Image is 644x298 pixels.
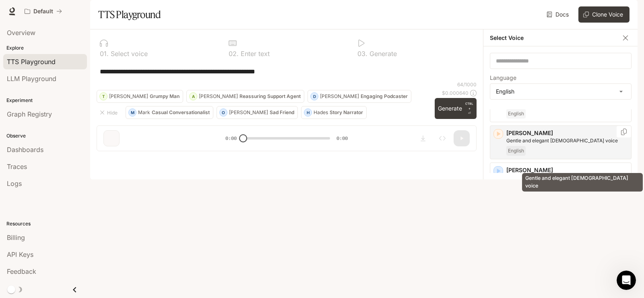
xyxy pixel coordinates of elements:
h1: TTS Playground [98,6,161,23]
button: MMarkCasual Conversationalist [126,106,213,119]
p: Story Narrator [330,110,363,115]
p: Engaging Podcaster [361,94,408,99]
p: Reassuring Support Agent [239,94,301,99]
p: Hades [314,110,328,115]
div: Gentle and elegant [DEMOGRAPHIC_DATA] voice [522,173,643,192]
p: [PERSON_NAME] [109,94,148,99]
a: Docs [545,6,572,23]
p: [PERSON_NAME] [320,94,359,99]
span: English [506,146,526,156]
p: $ 0.000640 [442,90,469,96]
button: HHadesStory Narrator [301,106,367,119]
p: [PERSON_NAME] [229,110,268,115]
p: [PERSON_NAME] [506,166,628,174]
button: T[PERSON_NAME]Grumpy Man [97,90,183,103]
p: ⏎ [465,101,473,116]
p: Default [33,8,53,15]
p: Mark [138,110,150,115]
p: Sad Friend [270,110,294,115]
button: GenerateCTRL +⏎ [435,98,477,119]
div: H [304,106,312,119]
p: 0 1 . [100,50,109,57]
p: Gentle and elegant female voice [506,137,628,144]
button: O[PERSON_NAME]Sad Friend [217,106,298,119]
p: Select voice [109,50,148,57]
p: 0 3 . [357,50,367,57]
p: [PERSON_NAME] [506,129,628,137]
div: A [190,90,197,103]
div: English [490,84,631,99]
p: Grumpy Man [150,94,180,99]
div: O [220,106,227,119]
button: Clone Voice [578,6,630,23]
button: D[PERSON_NAME]Engaging Podcaster [308,90,411,103]
p: [PERSON_NAME] [199,94,238,99]
div: D [311,90,318,103]
p: 64 / 1000 [457,81,477,88]
p: CTRL + [465,101,473,111]
p: Enter text [239,50,270,57]
p: Language [490,75,516,81]
p: Generate [367,50,397,57]
p: Casual Conversationalist [152,110,210,115]
span: English [506,109,526,119]
button: Copy Voice ID [620,129,628,135]
button: Hide [97,106,122,119]
button: All workspaces [21,3,66,19]
p: 0 2 . [229,50,239,57]
iframe: Intercom live chat [617,271,636,290]
div: T [100,90,107,103]
button: A[PERSON_NAME]Reassuring Support Agent [186,90,304,103]
div: M [129,106,136,119]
